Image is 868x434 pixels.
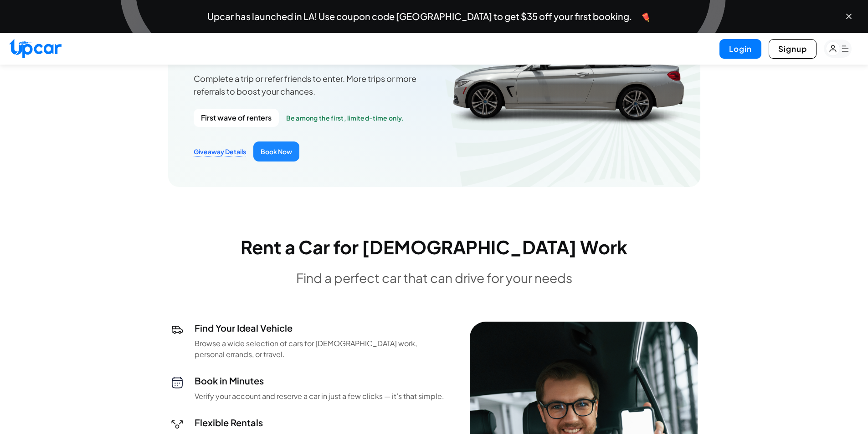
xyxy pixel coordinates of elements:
h3: Book in Minutes [195,374,444,387]
span: Be among the first, limited-time only. [286,113,404,122]
p: Browse a wide selection of cars for [DEMOGRAPHIC_DATA] work, personal errands, or travel. [195,338,444,360]
a: Giveaway Details [194,147,246,156]
p: Verify your account and reserve a car in just a few clicks — it’s that simple. [195,391,444,402]
h3: Flexible Rentals [195,416,423,429]
span: First wave of renters [194,109,279,127]
button: Login [719,39,761,59]
p: Find a perfect car that can drive for your needs [168,271,700,285]
span: Upcar has launched in LA! Use coupon code [GEOGRAPHIC_DATA] to get $35 off your first booking. [207,12,632,21]
h2: Rent a Car for [DEMOGRAPHIC_DATA] Work [168,238,700,256]
h3: Find Your Ideal Vehicle [195,322,444,334]
img: Upcar Logo [9,39,62,58]
p: Complete a trip or refer friends to enter. More trips or more referrals to boost your chances. [194,72,434,98]
button: Book Now [253,141,299,161]
button: Close banner [844,12,853,21]
button: Signup [769,39,817,59]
